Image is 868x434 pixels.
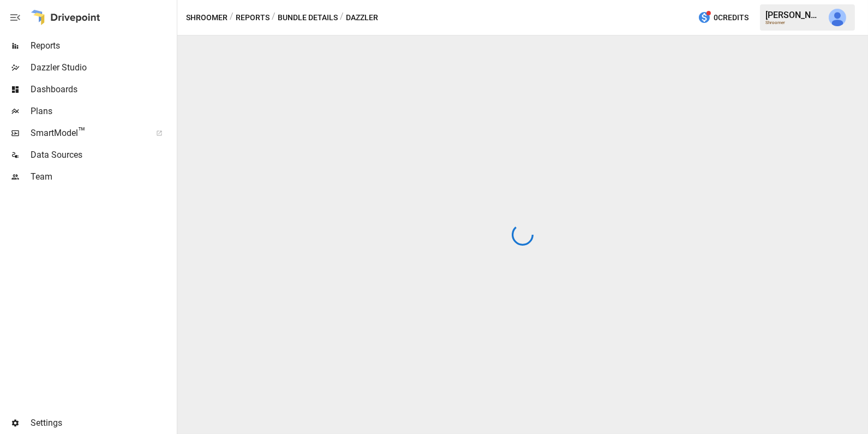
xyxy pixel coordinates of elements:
button: Reports [236,11,270,25]
span: Dashboards [31,83,175,96]
span: SmartModel [31,127,144,140]
span: Dazzler Studio [31,61,175,74]
div: / [272,11,276,25]
span: ™ [78,125,86,139]
div: / [230,11,234,25]
button: 0Credits [693,8,753,28]
span: Data Sources [31,148,175,162]
span: Settings [31,417,175,430]
div: [PERSON_NAME] [765,10,822,20]
div: Shroomer [765,20,822,25]
span: Reports [31,39,175,52]
span: Team [31,170,175,183]
span: 0 Credits [714,11,749,25]
div: / [340,11,344,25]
button: Shroomer [186,11,228,25]
button: Julie Wilton [822,2,853,33]
span: Plans [31,105,175,118]
button: Bundle Details [278,11,338,25]
img: Julie Wilton [829,9,846,26]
